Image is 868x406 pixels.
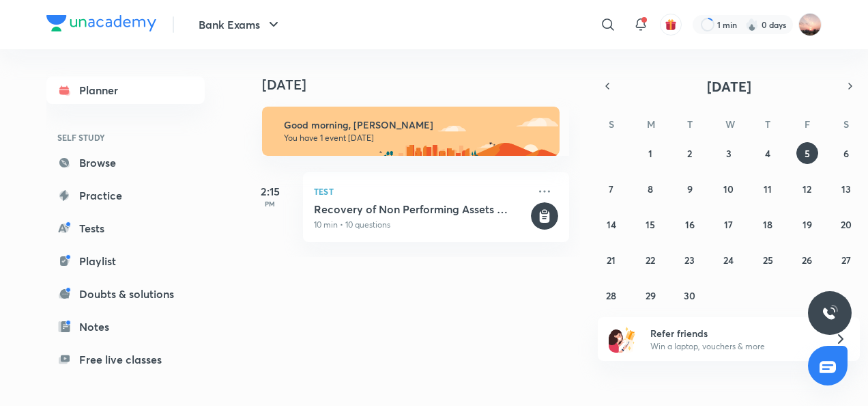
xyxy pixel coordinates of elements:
[314,183,528,200] p: Test
[763,254,773,267] abbr: September 25, 2025
[46,126,205,149] h6: SELF STUDY
[757,249,779,271] button: September 25, 2025
[46,280,205,308] a: Doubts & solutions
[648,182,653,195] abbr: September 8, 2025
[843,147,849,160] abbr: September 6, 2025
[684,289,695,302] abbr: September 30, 2025
[639,178,661,200] button: September 8, 2025
[646,254,655,267] abbr: September 22, 2025
[687,182,693,195] abbr: September 9, 2025
[763,218,772,231] abbr: September 18, 2025
[798,13,822,36] img: Samiksha Sharma
[796,249,818,271] button: September 26, 2025
[757,213,779,235] button: September 18, 2025
[601,178,622,200] button: September 7, 2025
[665,18,677,31] img: avatar
[648,147,652,160] abbr: September 1, 2025
[796,142,818,164] button: September 5, 2025
[46,182,205,209] a: Practice
[650,326,818,340] h6: Refer friends
[46,313,205,340] a: Notes
[718,213,740,235] button: September 17, 2025
[646,218,655,231] abbr: September 15, 2025
[46,77,205,104] a: Planner
[609,118,614,131] abbr: Sunday
[284,133,547,144] p: You have 1 event [DATE]
[609,325,636,353] img: referral
[679,213,701,235] button: September 16, 2025
[243,200,298,208] p: PM
[765,147,770,160] abbr: September 4, 2025
[835,213,857,235] button: September 20, 2025
[679,142,701,164] button: September 2, 2025
[609,182,613,195] abbr: September 7, 2025
[679,178,701,200] button: September 9, 2025
[646,289,656,302] abbr: September 29, 2025
[764,182,772,195] abbr: September 11, 2025
[718,249,740,271] button: September 24, 2025
[796,213,818,235] button: September 19, 2025
[617,77,841,96] button: [DATE]
[679,249,701,271] button: September 23, 2025
[607,218,616,231] abbr: September 14, 2025
[243,183,298,200] h5: 2:15
[647,118,655,131] abbr: Monday
[601,249,622,271] button: September 21, 2025
[805,147,810,160] abbr: September 5, 2025
[802,254,812,267] abbr: September 26, 2025
[802,218,812,231] abbr: September 19, 2025
[726,147,732,160] abbr: September 3, 2025
[190,11,290,38] button: Bank Exams
[841,182,851,195] abbr: September 13, 2025
[46,247,205,275] a: Playlist
[835,142,857,164] button: September 6, 2025
[684,254,695,267] abbr: September 23, 2025
[843,118,849,131] abbr: Saturday
[679,284,701,306] button: September 30, 2025
[660,14,682,36] button: avatar
[284,119,547,131] h6: Good morning, [PERSON_NAME]
[718,142,740,164] button: September 3, 2025
[639,284,661,306] button: September 29, 2025
[639,249,661,271] button: September 22, 2025
[796,178,818,200] button: September 12, 2025
[757,178,779,200] button: September 11, 2025
[718,178,740,200] button: September 10, 2025
[835,249,857,271] button: September 27, 2025
[46,15,156,31] img: Company Logo
[685,218,695,231] abbr: September 16, 2025
[802,182,811,195] abbr: September 12, 2025
[601,213,622,235] button: September 14, 2025
[262,77,583,93] h4: [DATE]
[46,149,205,176] a: Browse
[725,118,735,131] abbr: Wednesday
[262,107,560,156] img: morning
[841,218,852,231] abbr: September 20, 2025
[724,218,733,231] abbr: September 17, 2025
[639,142,661,164] button: September 1, 2025
[805,118,810,131] abbr: Friday
[314,219,528,231] p: 10 min • 10 questions
[46,346,205,373] a: Free live classes
[835,178,857,200] button: September 13, 2025
[822,305,838,321] img: ttu
[723,182,734,195] abbr: September 10, 2025
[687,118,693,131] abbr: Tuesday
[601,284,622,306] button: September 28, 2025
[765,118,770,131] abbr: Thursday
[46,215,205,242] a: Tests
[757,142,779,164] button: September 4, 2025
[607,254,616,267] abbr: September 21, 2025
[723,254,734,267] abbr: September 24, 2025
[606,289,616,302] abbr: September 28, 2025
[687,147,692,160] abbr: September 2, 2025
[745,18,759,31] img: streak
[314,202,528,216] h5: Recovery of Non Performing Assets - SARFAESI Act , ARC , DRT and DRAT
[707,77,751,96] span: [DATE]
[841,254,851,267] abbr: September 27, 2025
[639,213,661,235] button: September 15, 2025
[46,15,156,35] a: Company Logo
[650,340,818,353] p: Win a laptop, vouchers & more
